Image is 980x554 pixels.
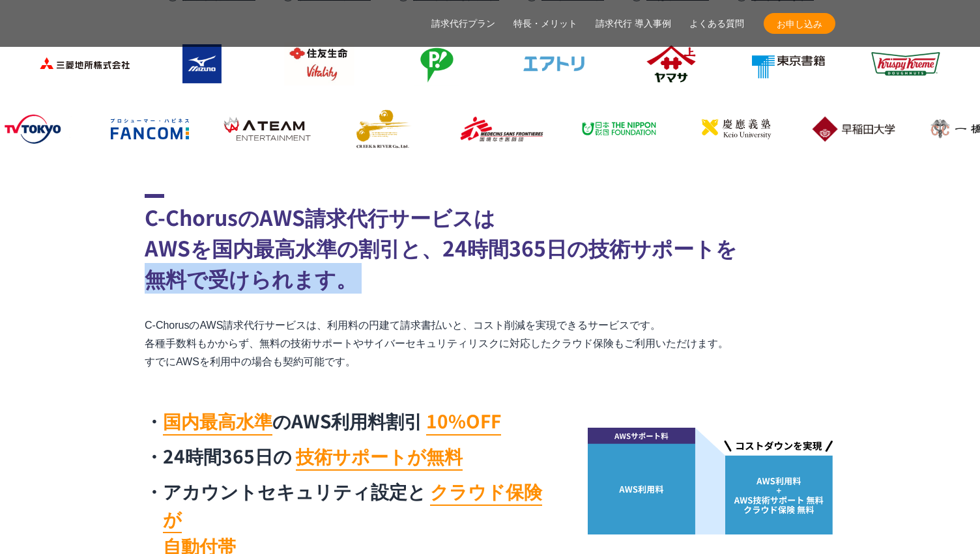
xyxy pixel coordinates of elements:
[431,17,495,31] a: 請求代行プラン
[616,38,720,90] img: ヤマサ醤油
[689,17,744,31] a: よくある質問
[329,103,433,155] img: クリーク・アンド・リバー
[681,103,785,155] img: 慶應義塾
[850,38,955,90] img: クリスピー・クリーム・ドーナツ
[381,38,485,90] img: フジモトHD
[733,38,837,90] img: 東京書籍
[798,103,902,155] img: 早稲田大学
[145,407,555,434] li: のAWS利用料割引
[145,194,835,294] h2: C-ChorusのAWS請求代行サービスは AWSを国内最高水準の割引と、24時間365日の技術サポートを 無料で受けられます。
[212,103,316,155] img: エイチーム
[446,103,551,155] img: 国境なき医師団
[564,103,668,155] img: 日本財団
[764,13,835,34] a: お申し込み
[145,442,555,469] li: 24時間365日の
[94,103,199,155] img: ファンコミュニケーションズ
[163,408,272,436] mark: 国内最高水準
[29,38,134,90] img: 三菱地所
[498,38,603,90] img: エアトリ
[588,428,835,535] img: AWS請求代行で大幅な割引が実現できる仕組み
[264,38,368,90] img: 住友生命保険相互
[296,443,463,471] mark: 技術サポートが無料
[426,408,501,436] mark: 10%OFF
[764,17,835,31] span: お申し込み
[596,17,671,31] a: 請求代行 導入事例
[147,38,251,90] img: ミズノ
[513,17,577,31] a: 特長・メリット
[145,316,835,371] p: C-ChorusのAWS請求代行サービスは、利用料の円建て請求書払いと、コスト削減を実現できるサービスです。 各種手数料もかからず、無料の技術サポートやサイバーセキュリティリスクに対応したクラウ...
